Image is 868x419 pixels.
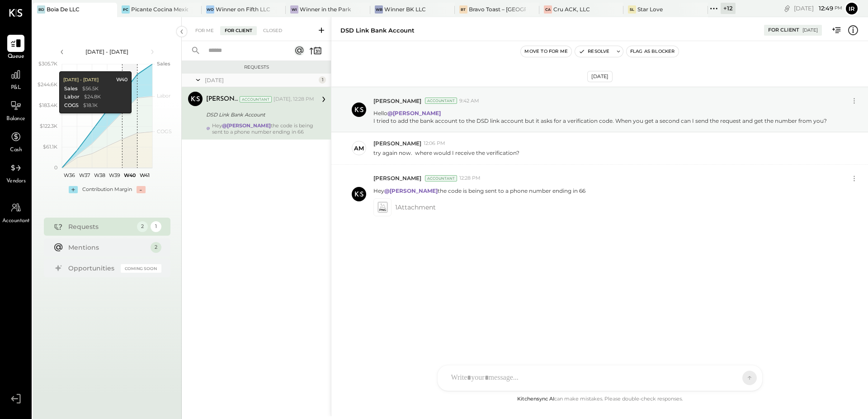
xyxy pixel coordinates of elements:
[521,46,571,57] button: Move to for me
[783,4,792,13] div: copy link
[11,84,21,92] span: P&L
[587,71,613,82] div: [DATE]
[43,144,57,150] text: $61.1K
[375,5,383,14] div: WB
[10,146,22,154] span: Cash
[802,27,818,33] div: [DATE]
[0,199,31,225] a: Accountant
[2,217,30,225] span: Accountant
[186,64,326,70] div: Requests
[0,159,31,186] a: Vendors
[627,46,679,57] button: Flag as Blocker
[205,76,316,84] div: [DATE]
[157,61,170,67] text: Sales
[82,85,98,93] div: $56.5K
[425,175,457,182] div: Accountant
[84,93,100,101] div: $24.8K
[212,122,314,135] div: Hey the code is being sent to a phone number ending in 66
[206,95,238,104] div: [PERSON_NAME]
[39,102,57,108] text: $183.4K
[191,26,218,35] div: For Me
[121,264,161,273] div: Coming Soon
[424,140,445,147] span: 12:06 PM
[40,123,57,129] text: $122.3K
[222,122,271,129] strong: @[PERSON_NAME]
[94,172,105,178] text: W38
[373,187,585,195] p: Hey the code is being sent to a phone number ending in 66
[131,5,188,13] div: Picante Cocina Mexicana Rest
[6,177,26,186] span: Vendors
[384,5,426,13] div: Winner BK LLC
[54,164,57,171] text: 0
[157,128,172,135] text: COGS
[220,26,257,35] div: For Client
[544,5,552,14] div: CA
[373,109,827,125] p: Hello
[151,242,161,253] div: 2
[0,97,31,123] a: Balance
[37,5,45,14] div: BD
[47,5,80,13] div: Boia De LLC
[216,5,270,13] div: Winner on Fifth LLC
[340,26,415,35] div: DSD Link Bank Account
[38,61,57,67] text: $305.7K
[64,172,75,178] text: W36
[68,222,132,231] div: Requests
[83,102,97,109] div: $18.1K
[137,186,146,193] div: -
[68,243,146,252] div: Mentions
[373,97,421,105] span: [PERSON_NAME]
[844,1,859,16] button: Ir
[64,102,78,109] div: COGS
[373,174,421,182] span: [PERSON_NAME]
[387,110,441,116] strong: @[PERSON_NAME]
[82,186,132,193] div: Contribution Margin
[259,26,287,35] div: Closed
[794,4,842,13] div: [DATE]
[637,5,663,13] div: Star Love
[124,172,136,178] text: W40
[6,115,25,123] span: Balance
[116,76,127,84] div: W40
[8,53,24,61] span: Queue
[373,117,827,125] div: I tried to add the bank account to the DSD link account but it asks for a verification code. When...
[206,110,311,119] div: DSD Link Bank Account
[64,85,77,93] div: Sales
[373,140,421,147] span: [PERSON_NAME]
[290,5,298,14] div: Wi
[69,48,146,56] div: [DATE] - [DATE]
[469,5,526,13] div: Bravo Toast – [GEOGRAPHIC_DATA]
[459,98,479,105] span: 9:42 AM
[395,198,436,216] span: 1 Attachment
[575,46,613,57] button: Resolve
[384,187,438,194] strong: @[PERSON_NAME]
[69,186,78,193] div: +
[240,96,272,102] div: Accountant
[459,5,467,14] div: BT
[628,5,636,14] div: SL
[137,221,148,232] div: 2
[768,27,799,34] div: For Client
[0,35,31,61] a: Queue
[0,66,31,92] a: P&L
[68,264,116,273] div: Opportunities
[157,93,170,99] text: Labor
[79,172,90,178] text: W37
[64,93,79,101] div: Labor
[373,149,519,157] p: try again now. where would I receive the verification?
[553,5,590,13] div: Cru ACK, LLC
[354,144,364,153] div: AM
[300,5,351,13] div: Winner in the Park
[721,3,736,14] div: + 12
[38,81,57,88] text: $244.6K
[63,77,98,83] div: [DATE] - [DATE]
[151,221,161,232] div: 1
[319,76,326,84] div: 1
[425,98,457,104] div: Accountant
[206,5,214,14] div: Wo
[459,175,481,182] span: 12:28 PM
[122,5,130,14] div: PC
[0,128,31,154] a: Cash
[140,172,150,178] text: W41
[274,96,314,103] div: [DATE], 12:28 PM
